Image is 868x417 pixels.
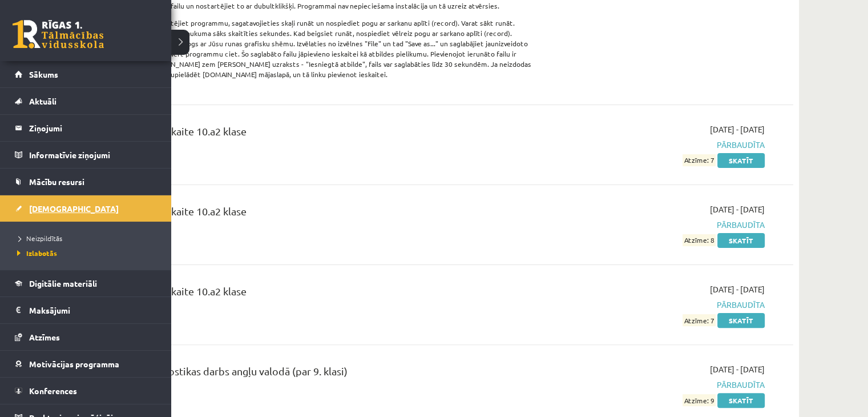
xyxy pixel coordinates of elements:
[29,297,157,323] legend: Maksājumi
[15,270,157,296] a: Digitālie materiāli
[86,283,532,304] div: Angļu valoda 2. ieskaite 10.a2 klase
[14,248,160,258] a: Izlabotās
[15,142,157,168] a: Informatīvie ziņojumi
[15,378,157,404] a: Konferences
[15,195,157,222] a: [DEMOGRAPHIC_DATA]
[86,363,532,384] div: 10.a2 klases diagnostikas darbs angļu valodā (par 9. klasi)
[14,234,62,243] span: Neizpildītās
[15,297,157,323] a: Maksājumi
[717,233,765,248] a: Skatīt
[29,203,119,214] span: [DEMOGRAPHIC_DATA]
[683,234,716,246] span: Atzīme: 8
[86,203,532,224] div: Angļu valoda 1. ieskaite 10.a2 klase
[550,379,765,391] span: Pārbaudīta
[683,394,716,406] span: Atzīme: 9
[29,278,97,288] span: Digitālie materiāli
[710,363,765,375] span: [DATE] - [DATE]
[710,203,765,215] span: [DATE] - [DATE]
[15,61,157,87] a: Sākums
[717,153,765,168] a: Skatīt
[550,139,765,151] span: Pārbaudīta
[13,20,104,49] a: Rīgas 1. Tālmācības vidusskola
[86,18,532,79] p: Startējiet programmu, sagatavojieties skaļi runāt un nospiediet pogu ar sarkanu aplīti (record). ...
[15,169,157,195] a: Mācību resursi
[14,248,57,258] span: Izlabotās
[86,123,532,145] div: Angļu valoda 3. ieskaite 10.a2 klase
[15,88,157,114] a: Aktuāli
[29,96,56,106] span: Aktuāli
[29,142,157,168] legend: Informatīvie ziņojumi
[550,299,765,311] span: Pārbaudīta
[710,283,765,295] span: [DATE] - [DATE]
[717,393,765,408] a: Skatīt
[29,359,119,369] span: Motivācijas programma
[29,332,60,342] span: Atzīmes
[717,313,765,328] a: Skatīt
[683,154,716,166] span: Atzīme: 7
[683,314,716,326] span: Atzīme: 7
[550,219,765,231] span: Pārbaudīta
[29,115,157,141] legend: Ziņojumi
[710,123,765,135] span: [DATE] - [DATE]
[29,177,84,187] span: Mācību resursi
[15,351,157,377] a: Motivācijas programma
[15,324,157,350] a: Atzīmes
[29,386,77,396] span: Konferences
[14,233,160,243] a: Neizpildītās
[15,115,157,141] a: Ziņojumi
[29,69,58,79] span: Sākums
